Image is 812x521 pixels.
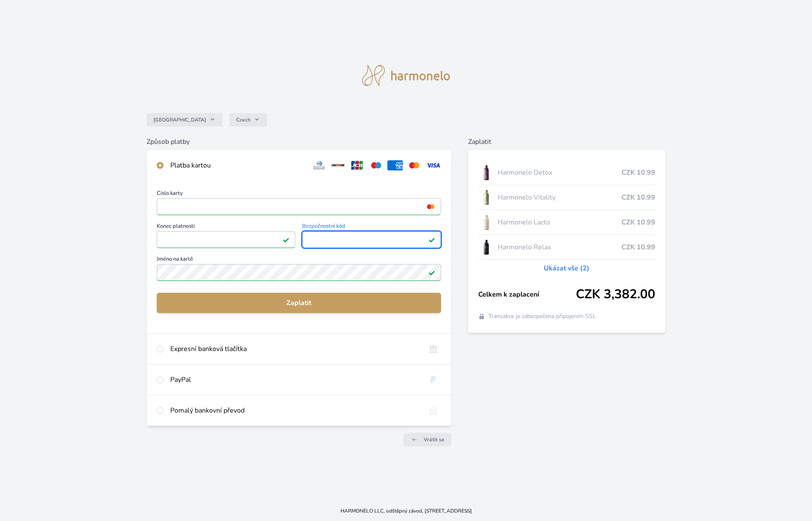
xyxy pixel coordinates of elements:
[544,263,589,273] a: Ukázat vše (2)
[406,160,422,170] img: mc.svg
[478,237,494,258] img: CLEAN_RELAX_se_stinem_x-lo.jpg
[362,65,450,86] img: logo.svg
[498,217,621,227] span: Harmonelo Lacto
[147,137,451,147] h6: Způsob platby
[498,192,621,202] span: Harmonelo Vitality
[621,217,655,227] span: CZK 10.99
[621,242,655,252] span: CZK 10.99
[498,167,621,178] span: Harmonelo Detox
[478,162,494,183] img: DETOX_se_stinem_x-lo.jpg
[468,137,665,147] h6: Zaplatit
[302,224,441,231] span: Bezpečnostní kód
[403,433,451,446] a: Vrátit se
[488,312,596,321] span: Transakce je zabezpečena připojením SSL
[153,116,206,123] span: [GEOGRAPHIC_DATA]
[163,298,434,308] span: Zaplatit
[478,187,494,208] img: CLEAN_VITALITY_se_stinem_x-lo.jpg
[236,116,251,123] span: Czech
[621,167,655,178] span: CZK 10.99
[478,212,494,233] img: CLEAN_LACTO_se_stinem_x-hi-lo.jpg
[425,405,441,416] img: bankTransfer_IBAN.svg
[170,405,419,416] div: Pomalý bankovní převod
[229,113,267,127] button: Czech
[349,160,365,170] img: jcb.svg
[424,436,444,443] span: Vrátit se
[157,256,441,264] span: Jméno na kartě
[498,242,621,252] span: Harmonelo Relax
[170,375,419,385] div: PayPal
[147,113,223,127] button: [GEOGRAPHIC_DATA]
[170,160,305,170] div: Platba kartou
[330,160,346,170] img: discover.svg
[161,234,292,246] iframe: Iframe pro datum vypršení platnosti
[306,234,437,246] iframe: Iframe pro bezpečnostní kód
[157,293,441,313] button: Zaplatit
[478,289,576,300] span: Celkem k zaplacení
[157,191,441,198] span: Číslo karty
[311,160,327,170] img: diners.svg
[161,201,437,213] iframe: Iframe pro číslo karty
[368,160,384,170] img: maestro.svg
[170,344,419,354] div: Expresní banková tlačítka
[428,269,435,276] img: Platné pole
[425,375,441,385] img: paypal.svg
[621,192,655,202] span: CZK 10.99
[283,236,289,243] img: Platné pole
[425,203,436,211] img: mc
[157,224,295,231] span: Konec platnosti
[157,264,441,281] input: Jméno na kartěPlatné pole
[428,236,435,243] img: Platné pole
[387,160,403,170] img: amex.svg
[425,160,441,170] img: visa.svg
[576,287,655,302] span: CZK 3,382.00
[425,344,441,354] img: onlineBanking_CZ.svg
